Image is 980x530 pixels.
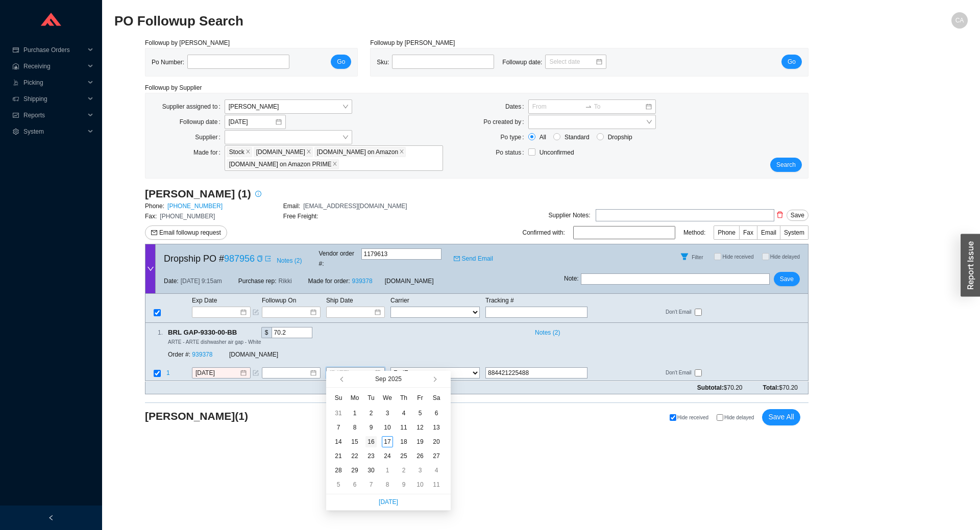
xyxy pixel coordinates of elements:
[412,477,428,492] td: 2025-10-10
[164,276,179,286] span: Date:
[229,147,244,157] span: Stock
[414,422,426,433] div: 12
[347,420,363,435] td: 2025-09-08
[761,229,776,236] span: Email
[162,99,225,114] label: Supplier assigned to
[363,390,379,406] th: Tu
[379,449,396,463] td: 2025-09-24
[330,406,347,420] td: 2025-08-31
[697,383,743,393] span: Subtotal:
[505,99,528,114] label: Dates:
[363,463,379,477] td: 2025-09-30
[229,100,348,113] span: Chaya Amsel
[365,450,377,462] div: 23
[412,390,428,406] th: Fr
[193,145,225,160] label: Made for:
[333,422,344,433] div: 7
[347,463,363,477] td: 2025-09-29
[768,411,794,423] span: Save All
[151,230,157,237] span: mail
[145,327,163,338] div: 1 .
[396,477,412,492] td: 2025-10-09
[349,479,360,490] div: 6
[428,435,445,449] td: 2025-09-20
[762,409,800,425] button: Save All
[379,390,396,406] th: We
[145,203,164,210] span: Phone:
[428,420,445,435] td: 2025-09-13
[283,203,300,210] span: Email:
[23,91,85,107] span: Shipping
[396,406,412,420] td: 2025-09-04
[349,450,360,462] div: 22
[330,477,347,492] td: 2025-10-05
[317,147,398,157] span: [DOMAIN_NAME] on Amazon
[388,371,402,387] button: 2025
[363,435,379,449] td: 2025-09-16
[23,123,85,140] span: System
[483,115,528,129] label: Po created by:
[352,277,373,285] a: 939378
[774,208,786,222] button: delete
[265,254,271,264] a: export
[306,149,311,155] span: close
[428,406,445,420] td: 2025-09-06
[594,102,645,112] input: To
[770,254,800,260] span: Hide delayed
[48,515,54,521] span: left
[145,84,202,91] span: Followup by Supplier
[412,406,428,420] td: 2025-09-05
[152,55,298,70] div: Po Number:
[431,422,442,433] div: 13
[724,384,743,391] span: $70.20
[454,254,493,264] a: mailSend Email
[349,408,360,419] div: 1
[379,435,396,449] td: 2025-09-17
[379,477,396,492] td: 2025-10-08
[382,465,393,476] div: 1
[414,408,426,419] div: 5
[164,251,255,266] span: Dropship PO #
[379,498,398,506] a: [DATE]
[379,406,396,420] td: 2025-09-03
[347,449,363,463] td: 2025-09-22
[229,351,278,359] span: [DOMAIN_NAME]
[375,371,386,387] button: Sep
[246,149,251,155] span: close
[23,42,85,58] span: Purchase Orders
[363,420,379,435] td: 2025-09-09
[257,256,263,262] span: copy
[319,248,359,269] span: Vendor order # :
[12,129,19,135] span: setting
[431,436,442,447] div: 20
[718,229,736,236] span: Phone
[454,256,460,262] span: mail
[363,449,379,463] td: 2025-09-23
[390,297,409,304] span: Carrier
[532,102,583,112] input: From
[192,351,212,359] a: 939378
[303,203,407,210] span: [EMAIL_ADDRESS][DOMAIN_NAME]
[396,449,412,463] td: 2025-09-25
[677,415,708,420] span: Hide received
[743,229,753,236] span: Fax
[23,107,85,123] span: Reports
[549,57,595,67] input: Select date
[396,435,412,449] td: 2025-09-18
[238,276,277,286] span: Purchase rep:
[261,327,272,338] div: $
[585,103,592,110] span: swap-right
[277,256,302,266] span: Notes ( 2 )
[12,47,19,53] span: credit-card
[382,408,393,419] div: 3
[251,187,265,201] button: info-circle
[724,415,754,420] span: Hide delayed
[363,406,379,420] td: 2025-09-02
[145,213,157,220] span: Fax:
[428,449,445,463] td: 2025-09-27
[337,57,345,67] span: Go
[412,420,428,435] td: 2025-09-12
[227,147,252,157] span: Stock
[677,253,692,261] span: filter
[412,435,428,449] td: 2025-09-19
